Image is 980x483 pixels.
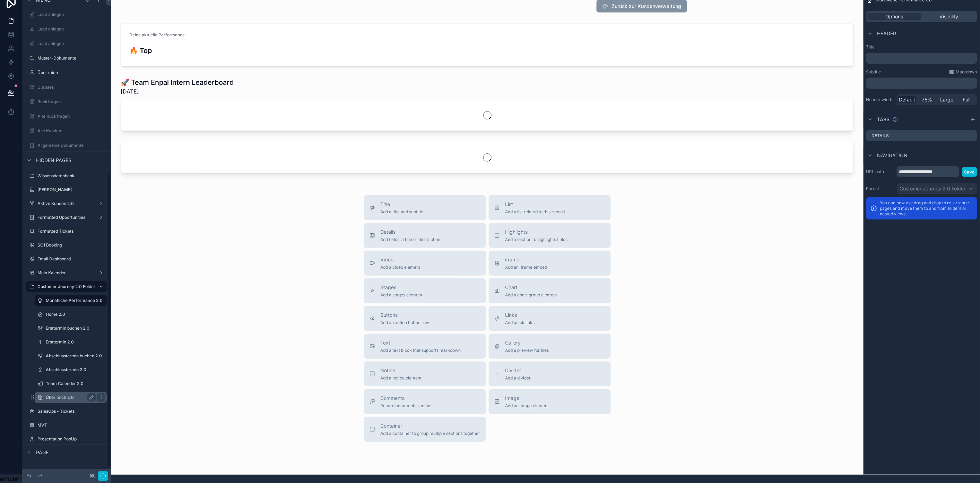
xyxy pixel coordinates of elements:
a: [PERSON_NAME] [26,184,107,195]
span: Hidden pages [36,157,71,164]
label: Alle Kunden [37,128,105,134]
a: Allgemeine Dokumente [26,140,107,151]
a: Formatted Opportunities [26,212,107,223]
button: Save [962,167,977,177]
button: ListAdd a list related to this record [489,195,611,220]
span: Container [381,422,480,429]
a: Abschlusstermin 2.0 [35,364,107,375]
label: Home 2.0 [46,312,105,317]
span: Chart [505,284,557,291]
label: Customer Journey 2.0 Folder [37,284,95,289]
span: Stages [381,284,423,291]
div: scrollable content [866,78,977,89]
a: Ersttermin 2.0 [35,337,107,348]
a: Lead anlegen [26,38,107,49]
a: Updates [26,82,107,93]
a: Mein Kalender [26,267,107,278]
label: Lead anlegen [37,41,105,46]
span: Visibility [940,13,959,20]
label: Muster-Dokumente [37,55,105,61]
button: GalleryAdd a preview for files [489,334,611,359]
span: Notice [381,367,422,374]
label: Ersttermin 2.0 [46,339,105,345]
span: iframe [505,256,547,263]
label: Subtitle [866,69,881,75]
span: Add fields, a title or description [381,237,441,242]
span: Page [36,449,49,456]
span: Add a section to highlights fields [505,237,568,242]
label: Rückfragen [37,99,105,105]
span: Record comments section [381,403,432,409]
a: Home 2.0 [35,309,107,320]
button: Customer Journey 2.0 Folder [897,183,977,195]
span: Add a container to group multiple sections together [381,431,480,436]
label: Email Dashboard [37,256,105,262]
span: Tabs [877,116,890,123]
a: Customer Journey 2.0 Folder [26,281,107,292]
a: Markdown [949,69,977,75]
label: Header width [866,97,894,102]
span: Links [505,312,535,319]
a: Presentation PopUp [26,433,107,445]
span: Title [381,201,424,208]
a: Muster-Dokumente [26,53,107,64]
button: CommentsRecord comments section [364,389,486,414]
span: Add a list related to this record [505,209,565,215]
a: Alle Kunden [26,125,107,136]
p: You can now use drag and drop to re-arrange pages and move them to and from folders or nested views [880,200,973,217]
button: TitleAdd a title and subtitle [364,195,486,220]
a: SalesOps - Tickets [26,406,107,417]
label: Allgemeine Dokumente [37,143,105,148]
span: Details [381,229,441,235]
span: Navigation [877,152,908,159]
label: Formatted Opportunities [37,215,96,220]
span: Options [886,13,903,20]
a: Über mich [26,67,107,78]
label: MVT [37,422,105,428]
a: Ersttermin buchen 2.0 [35,323,107,334]
span: Add quick links [505,320,535,325]
span: Divider [505,367,531,374]
span: Gallery [505,339,549,346]
label: Wissensdatenbank [37,173,105,179]
a: Email Dashboard [26,253,107,265]
label: Abschlusstermin 2.0 [46,367,105,373]
span: Add a video element [381,265,420,270]
button: NoticeAdd a notice element [364,361,486,386]
label: Abschlusstermin buchen 2.0 [46,353,105,359]
label: Team Calender 2.0 [46,381,105,386]
span: Highlights [505,229,568,235]
span: Customer Journey 2.0 Folder [900,185,966,192]
button: TextAdd a text block that supports markdown [364,334,486,359]
label: Title [866,44,977,50]
button: ContainerAdd a container to group multiple sections together [364,417,486,442]
span: Add an action button row [381,320,430,325]
span: Video [381,256,420,263]
a: Abschlusstermin buchen 2.0 [35,350,107,361]
label: SalesOps - Tickets [37,409,105,414]
label: SC1 Booking [37,242,105,248]
span: Add a preview for files [505,348,549,353]
div: scrollable content [866,53,977,64]
span: Full [963,96,971,103]
a: Lead anlegen [26,24,107,35]
span: Add a text block that supports markdown [381,348,461,353]
span: Buttons [381,312,430,319]
button: DetailsAdd fields, a title or description [364,223,486,248]
a: Aktive Kunden 2.0 [26,198,107,209]
button: ButtonsAdd an action button row [364,306,486,331]
label: [PERSON_NAME] [37,187,105,193]
label: Aktive Kunden 2.0 [37,201,96,206]
label: Mein Kalender [37,270,96,276]
span: Add an iframe embed [505,265,547,270]
label: Parent [866,186,894,191]
span: List [505,201,565,208]
button: DividerAdd a divider [489,361,611,386]
span: Add a notice element [381,375,422,381]
label: Lead anlegen [37,26,105,32]
span: Default [899,96,916,103]
label: Monatliche Performance 2.0 [46,298,103,303]
label: Lead anlegen [37,12,105,17]
span: Header [877,30,896,37]
label: Alte Rückfragen [37,114,105,119]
